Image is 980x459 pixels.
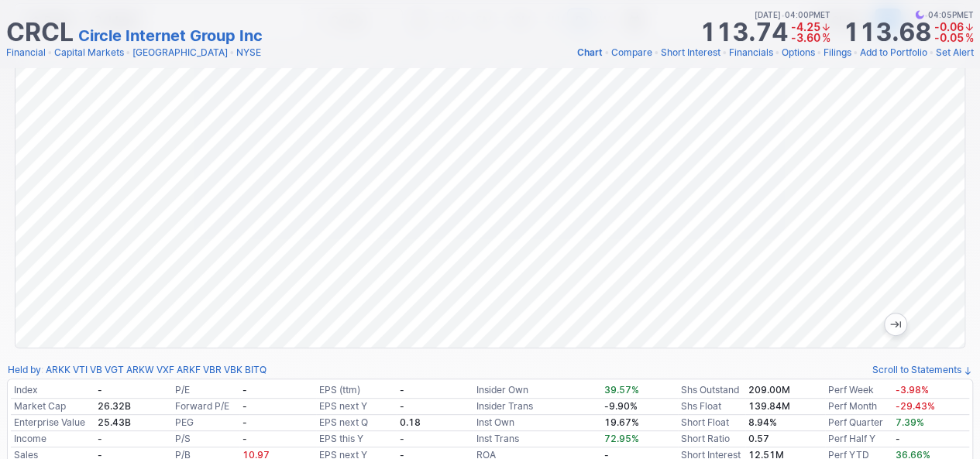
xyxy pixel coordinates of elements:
[934,31,964,44] span: -0.05
[172,382,239,399] td: P/E
[577,45,603,60] a: Chart
[11,382,95,399] td: Index
[611,46,652,58] span: Compare
[172,415,239,431] td: PEG
[824,45,851,60] a: Filings
[98,384,102,396] b: -
[473,382,600,399] td: Insider Own
[203,362,222,378] a: VBR
[934,20,964,33] span: -0.06
[791,20,820,33] span: -4.25
[236,45,261,60] a: NYSE
[924,8,928,22] span: •
[817,45,822,60] span: •
[722,45,727,60] span: •
[604,400,638,412] b: -9.90%
[700,20,788,45] strong: 113.74
[825,415,892,431] td: Perf Quarter
[98,416,131,428] b: 25.43B
[843,20,931,45] strong: 113.68
[825,382,892,399] td: Perf Week
[98,400,131,412] b: 26.32B
[54,45,124,60] a: Capital Markets
[825,399,892,415] td: Perf Month
[791,31,820,44] span: -3.60
[661,45,720,60] a: Short Interest
[872,364,972,375] a: Scroll to Statements
[400,433,404,444] b: -
[105,362,124,378] a: VGT
[242,433,247,444] b: -
[885,313,906,335] button: Jump to the most recent bar
[936,45,974,60] a: Set Alert
[775,45,780,60] span: •
[473,431,600,447] td: Inst Trans
[98,433,102,444] b: -
[11,399,95,415] td: Market Cap
[172,399,239,415] td: Forward P/E
[73,362,88,378] a: VTI
[242,384,247,396] b: -
[316,431,396,447] td: EPS this Y
[316,415,396,431] td: EPS next Q
[604,433,639,444] span: 72.95%
[316,382,396,399] td: EPS (ttm)
[229,45,235,60] span: •
[177,362,201,378] a: ARKF
[156,362,174,378] a: VXF
[224,362,242,378] a: VBK
[473,415,600,431] td: Inst Own
[400,400,404,412] b: -
[604,45,610,60] span: •
[400,384,404,396] b: -
[896,416,924,428] span: 7.39%
[604,384,639,396] span: 39.57%
[577,46,603,58] span: Chart
[678,399,745,415] td: Shs Float
[896,433,900,444] b: -
[824,46,851,58] span: Filings
[316,399,396,415] td: EPS next Y
[825,431,892,447] td: Perf Half Y
[604,416,639,428] b: 19.67%
[242,400,247,412] b: -
[929,45,934,60] span: •
[681,416,729,428] a: Short Float
[896,400,935,412] span: -29.43%
[853,45,858,60] span: •
[132,45,228,60] a: [GEOGRAPHIC_DATA]
[654,45,659,60] span: •
[90,362,102,378] a: VB
[46,362,70,378] a: ARKK
[915,8,974,22] span: 04:05PM ET
[47,45,53,60] span: •
[965,31,974,44] span: %
[6,20,74,45] h1: CRCL
[78,25,263,46] a: Circle Internet Group Inc
[748,433,769,444] a: 0.57
[782,45,815,60] a: Options
[681,433,730,444] a: Short Ratio
[6,45,46,60] a: Financial
[748,384,790,396] b: 209.00M
[821,31,830,44] span: %
[126,362,154,378] a: ARKW
[473,399,600,415] td: Insider Trans
[748,416,777,428] b: 8.94%
[126,45,131,60] span: •
[748,400,790,412] b: 139.84M
[11,415,95,431] td: Enterprise Value
[611,45,652,60] a: Compare
[245,362,266,378] a: BITQ
[8,364,41,375] a: Held by
[8,362,266,378] div: :
[781,8,785,22] span: •
[400,416,421,428] b: 0.18
[755,8,830,22] span: [DATE] 04:00PM ET
[678,382,745,399] td: Shs Outstand
[860,45,927,60] a: Add to Portfolio
[896,384,929,396] span: -3.98%
[11,431,95,447] td: Income
[242,416,247,428] b: -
